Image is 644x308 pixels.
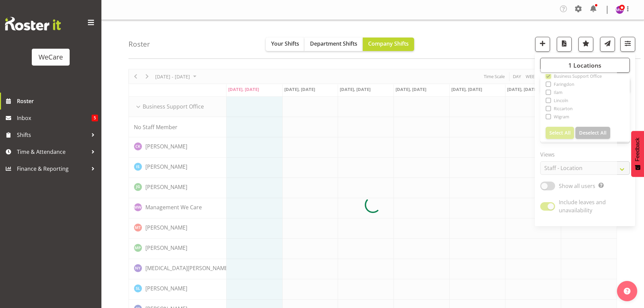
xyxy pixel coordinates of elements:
[600,37,615,52] button: Send a list of all shifts for the selected filtered period to all rostered employees.
[17,130,88,140] span: Shifts
[128,40,150,48] h4: Roster
[624,288,630,294] img: help-xxl-2.png
[266,38,305,51] button: Your Shifts
[17,96,98,106] span: Roster
[92,115,98,121] span: 5
[631,131,644,177] button: Feedback - Show survey
[17,113,92,123] span: Inbox
[271,40,299,47] span: Your Shifts
[305,38,363,51] button: Department Shifts
[39,52,63,62] div: WeCare
[310,40,357,47] span: Department Shifts
[578,37,593,52] button: Highlight an important date within the roster.
[635,138,641,161] span: Feedback
[616,6,624,14] img: management-we-care10447.jpg
[368,40,409,47] span: Company Shifts
[17,164,88,174] span: Finance & Reporting
[535,37,550,52] button: Add a new shift
[540,58,630,73] button: 1 Locations
[620,37,635,52] button: Filter Shifts
[557,37,572,52] button: Download a PDF of the roster according to the set date range.
[5,17,61,30] img: Rosterit website logo
[17,147,88,157] span: Time & Attendance
[568,61,601,69] span: 1 Locations
[363,38,414,51] button: Company Shifts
